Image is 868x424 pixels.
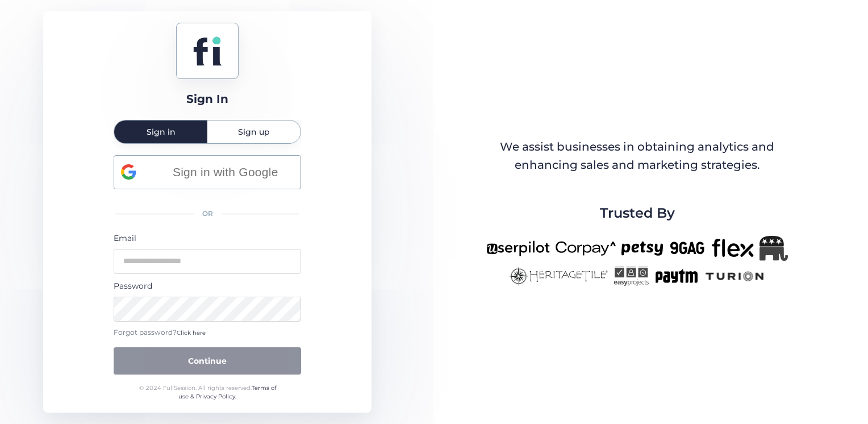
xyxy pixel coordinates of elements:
[654,267,698,286] img: paytm-new.png
[712,236,754,261] img: flex-new.png
[621,236,663,261] img: petsy-new.png
[134,384,281,401] div: © 2024 FullSession. All rights reserved.
[114,327,301,338] div: Forgot password?
[614,267,649,286] img: easyprojects-new.png
[114,202,301,226] div: OR
[669,236,706,261] img: 9gag-new.png
[600,202,675,224] span: Trusted By
[556,236,616,261] img: corpay-new.png
[178,384,276,401] a: Terms of use & Privacy Policy.
[147,128,176,136] span: Sign in
[487,138,787,174] div: We assist businesses in obtaining analytics and enhancing sales and marketing strategies.
[114,232,301,244] div: Email
[704,267,766,286] img: turion-new.png
[114,280,301,292] div: Password
[486,236,550,261] img: userpilot-new.png
[177,329,206,336] span: Click here
[238,128,270,136] span: Sign up
[114,347,301,375] button: Continue
[157,163,294,181] span: Sign in with Google
[186,90,228,108] div: Sign In
[759,236,788,261] img: Republicanlogo-bw.png
[509,267,608,286] img: heritagetile-new.png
